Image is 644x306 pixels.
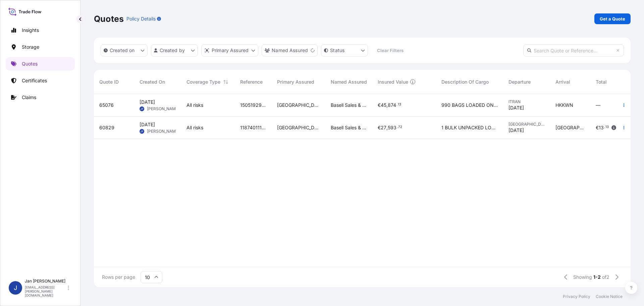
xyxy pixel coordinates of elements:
span: Rows per page [102,274,135,280]
span: 13 [599,125,604,130]
button: createdOn Filter options [101,44,148,56]
span: HKKWN [555,102,573,108]
span: 13 [605,126,609,128]
span: All risks [186,102,203,108]
a: Get a Quote [594,13,631,24]
span: [GEOGRAPHIC_DATA] [277,124,320,131]
span: Created On [140,79,165,85]
p: Get a Quote [600,15,625,22]
span: ITRAN [508,99,545,104]
a: Storage [6,40,75,54]
button: createdBy Filter options [151,44,198,56]
span: 45 [381,103,386,107]
span: 990 BAGS LOADED ONTO 18 PALLETS LOADED INTO 1 40' CONTAINER(S) CLYRELL EC340Q [441,102,498,108]
span: Named Assured [331,79,367,85]
span: [DATE] [508,127,524,134]
span: . [397,126,398,128]
a: Quotes [6,57,75,71]
p: Policy Details [126,15,156,22]
a: Insights [6,24,75,37]
a: Certificates [6,74,75,87]
span: of 2 [602,274,609,280]
span: Total [596,79,607,85]
p: Created by [160,47,185,54]
button: cargoOwner Filter options [262,44,318,56]
span: — [596,102,600,108]
span: 13 [398,103,401,106]
span: € [378,103,381,107]
span: , [386,103,388,107]
p: Certificates [22,77,47,84]
p: Created on [110,47,135,54]
span: 593 [388,125,396,130]
a: Cookie Notice [596,294,623,299]
p: Jan [PERSON_NAME] [25,278,66,284]
p: Primary Assured [212,47,249,54]
span: 1 BULK UNPACKED LOADED INTO 1 20' DRY VAN HOSTALEN PP H1022 [441,124,498,131]
p: Quotes [22,60,38,67]
span: Departure [508,79,531,85]
span: [GEOGRAPHIC_DATA] [555,124,585,131]
p: [EMAIL_ADDRESS][PERSON_NAME][DOMAIN_NAME] [25,285,66,297]
span: Quote ID [99,79,119,85]
button: Sort [222,78,230,86]
span: 27 [381,125,386,130]
button: Clear Filters [371,45,409,56]
p: Storage [22,44,39,50]
span: Reference [240,79,263,85]
span: [PERSON_NAME] [147,129,179,134]
span: [DATE] [140,99,155,105]
p: Clear Filters [377,47,404,54]
span: Showing [573,274,592,280]
span: 60829 [99,124,114,131]
span: € [378,125,381,130]
span: . [604,126,605,128]
span: 1-2 [593,274,601,280]
span: . [396,103,397,106]
span: Primary Assured [277,79,314,85]
span: All risks [186,124,203,131]
span: 65076 [99,102,114,108]
span: [GEOGRAPHIC_DATA] [277,102,320,108]
span: [PERSON_NAME] [147,106,179,112]
span: [DATE] [140,121,155,128]
span: 1505192912 [240,102,266,108]
span: Basell Sales & Marketing Company B.V. [331,124,367,131]
span: JF [140,105,144,112]
span: 874 [388,103,396,107]
a: Claims [6,91,75,104]
span: Coverage Type [186,79,220,85]
span: 72 [398,126,402,128]
span: [DATE] [508,104,524,111]
span: Basell Sales & Marketing Company B.V. [331,102,367,108]
input: Search Quote or Reference... [523,44,624,56]
a: Privacy Policy [563,294,590,299]
p: Insights [22,27,39,34]
span: € [596,125,599,130]
p: Status [330,47,344,54]
span: JF [140,128,144,135]
span: 1187401113 5013133209 [240,124,266,131]
p: Quotes [94,13,124,24]
span: Arrival [555,79,570,85]
button: certificateStatus Filter options [321,44,368,56]
span: [GEOGRAPHIC_DATA] [508,122,545,127]
span: , [386,125,388,130]
p: Claims [22,94,36,101]
span: J [14,285,17,291]
span: Insured Value [378,79,408,85]
button: distributor Filter options [201,44,258,56]
span: Description Of Cargo [441,79,489,85]
p: Named Assured [272,47,308,54]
